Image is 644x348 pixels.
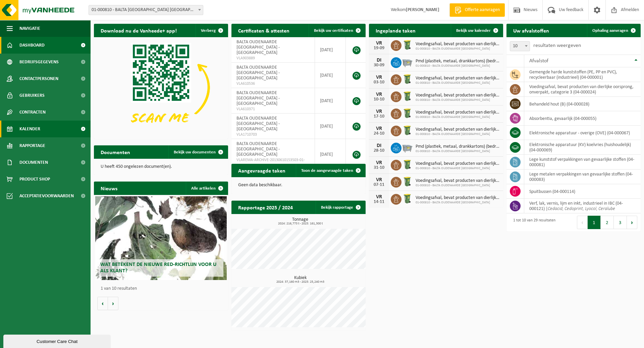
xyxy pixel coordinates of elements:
img: WB-0240-HPE-GN-50 [401,90,413,102]
h2: Nieuws [94,182,124,195]
iframe: chat widget [3,333,112,348]
span: 01-000810 - BALTA OUDENAARDE [GEOGRAPHIC_DATA] [416,149,500,153]
td: [DATE] [315,139,346,170]
span: Toon de aangevraagde taken [301,168,353,173]
span: BALTA OUDENAARDE [GEOGRAPHIC_DATA] - [GEOGRAPHIC_DATA] [236,40,280,55]
span: 10 [510,41,530,51]
span: Voedingsafval, bevat producten van dierlijke oorsprong, onverpakt, categorie 3 [416,93,500,98]
span: Bekijk uw certificaten [314,28,353,33]
span: Voedingsafval, bevat producten van dierlijke oorsprong, onverpakt, categorie 3 [416,178,500,184]
div: DI [372,143,386,148]
i: Cedacid, Cedoprint, Lyocol, Ceralube [548,206,615,211]
span: 01-000810 - BALTA OUDENAARDE [GEOGRAPHIC_DATA] [416,81,500,85]
div: 19-09 [372,46,386,51]
span: Navigatie [19,20,40,37]
div: VR [372,41,386,46]
div: DI [372,58,386,63]
img: WB-0240-HPE-GN-50 [401,193,413,204]
span: Bekijk uw kalender [456,28,491,33]
h2: Aangevraagde taken [231,164,292,177]
button: Previous [577,216,588,229]
td: [DATE] [315,88,346,114]
span: 01-000810 - BALTA OUDENAARDE [GEOGRAPHIC_DATA] [416,184,500,188]
td: absorbentia, gevaarlijk (04-000055) [524,111,641,126]
span: VLA610536 [236,81,310,86]
button: Verberg [196,24,227,37]
td: elektronische apparatuur - overige (OVE) (04-000067) [524,126,641,140]
span: Bekijk uw documenten [174,150,216,154]
div: 24-10 [372,131,386,136]
span: VLA903889 [236,56,310,61]
span: Afvalstof [529,58,548,64]
div: 28-10 [372,148,386,153]
a: Bekijk rapportage [316,201,365,214]
img: WB-2500-GAL-GY-01 [401,142,413,153]
div: 31-10 [372,165,386,170]
td: gemengde harde kunststoffen (PE, PP en PVC), recycleerbaar (industrieel) (04-000001) [524,67,641,82]
span: Pmd (plastiek, metaal, drankkartons) (bedrijven) [416,144,500,149]
div: 1 tot 10 van 29 resultaten [510,215,555,230]
img: WB-2500-GAL-GY-01 [401,56,413,68]
h3: Tonnage [235,217,366,225]
img: WB-0240-HPE-GN-50 [401,73,413,85]
a: Bekijk uw kalender [451,24,502,37]
span: BALTA OUDENAARDE [GEOGRAPHIC_DATA] - [GEOGRAPHIC_DATA] [236,141,280,157]
a: Offerte aanvragen [449,3,505,17]
span: 01-000810 - BALTA OUDENAARDE [GEOGRAPHIC_DATA] [416,98,500,102]
span: Voedingsafval, bevat producten van dierlijke oorsprong, onverpakt, categorie 3 [416,76,500,81]
td: [DATE] [315,114,346,139]
h2: Uw afvalstoffen [506,24,556,37]
span: BALTA OUDENAARDE [GEOGRAPHIC_DATA] - [GEOGRAPHIC_DATA] [236,116,280,132]
p: U heeft 450 ongelezen document(en). [101,164,221,169]
span: Voedingsafval, bevat producten van dierlijke oorsprong, onverpakt, categorie 3 [416,161,500,166]
span: VLA610371 [236,107,310,112]
span: Gebruikers [19,87,45,104]
div: VR [372,109,386,114]
span: Verberg [201,28,216,33]
div: VR [372,126,386,131]
div: 17-10 [372,114,386,119]
button: 2 [601,216,614,229]
img: Download de VHEPlus App [94,37,228,138]
span: Acceptatievoorwaarden [19,188,74,204]
span: Contracten [19,104,46,121]
span: Product Shop [19,171,50,188]
p: 1 van 10 resultaten [101,286,225,291]
span: Ophaling aanvragen [592,28,628,33]
td: lege kunststof verpakkingen van gevaarlijke stoffen (04-000081) [524,155,641,169]
td: verf, lak, vernis, lijm en inkt, industrieel in IBC (04-000121) | [524,199,641,213]
div: VR [372,92,386,97]
h2: Download nu de Vanheede+ app! [94,24,183,37]
td: elektronische apparatuur (KV) koelvries (huishoudelijk) (04-000069) [524,140,641,155]
a: Bekijk uw documenten [168,145,227,159]
td: behandeld hout (B) (04-000028) [524,97,641,111]
div: 10-10 [372,97,386,102]
span: BALTA OUDENAARDE [GEOGRAPHIC_DATA] - [GEOGRAPHIC_DATA] [236,90,280,106]
p: Geen data beschikbaar. [238,183,359,188]
a: Alle artikelen [186,182,227,195]
span: Rapportage [19,137,45,154]
span: 01-000810 - BALTA OUDENAARDE [GEOGRAPHIC_DATA] [416,132,500,136]
button: Volgende [108,297,118,310]
span: Bedrijfsgegevens [19,54,59,70]
a: Bekijk uw certificaten [309,24,365,37]
td: [DATE] [315,63,346,88]
div: 03-10 [372,80,386,85]
span: 01-000810 - BALTA OUDENAARDE [GEOGRAPHIC_DATA] [416,115,500,119]
a: Toon de aangevraagde taken [296,164,365,177]
span: VLA1710703 [236,132,310,137]
div: VR [372,194,386,200]
span: 01-000810 - BALTA OUDENAARDE [GEOGRAPHIC_DATA] [416,201,500,205]
h2: Rapportage 2025 / 2024 [231,201,300,214]
span: Dashboard [19,37,45,54]
div: 07-11 [372,183,386,187]
a: Wat betekent de nieuwe RED-richtlijn voor u als klant? [95,196,227,280]
span: Voedingsafval, bevat producten van dierlijke oorsprong, onverpakt, categorie 3 [416,110,500,115]
span: BALTA OUDENAARDE [GEOGRAPHIC_DATA] - [GEOGRAPHIC_DATA] [236,65,280,81]
button: 3 [614,216,627,229]
span: Documenten [19,154,48,171]
img: WB-0240-HPE-GN-50 [401,108,413,119]
strong: [PERSON_NAME] [406,7,439,12]
img: WB-0240-HPE-GN-50 [401,176,413,187]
